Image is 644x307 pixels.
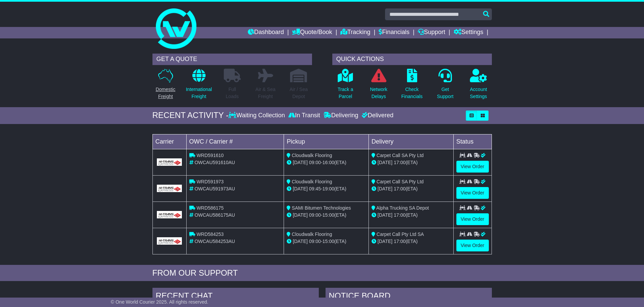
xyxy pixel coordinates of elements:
[196,205,223,211] span: WRD586175
[152,268,492,278] div: FROM OUR SUPPORT
[287,159,366,166] div: - (ETA)
[157,211,182,218] img: GetCarrierServiceLogo
[194,160,235,165] span: OWCAU591610AU
[292,232,332,237] span: Cloudwalk Flooring
[360,112,393,119] div: Delivered
[369,68,387,104] a: NetworkDelays
[186,86,212,100] p: International Freight
[293,212,308,218] span: [DATE]
[456,161,489,173] a: View Order
[454,27,483,38] a: Settings
[309,160,321,165] span: 09:00
[194,212,235,218] span: OWCAU586175AU
[152,54,312,65] div: GET A QUOTE
[394,160,406,165] span: 17:00
[186,134,284,149] td: OWC / Carrier #
[194,186,235,191] span: OWCAU591973AU
[229,112,286,119] div: Waiting Collection
[157,237,182,245] img: GetCarrierServiceLogo
[156,86,175,100] p: Domestic Freight
[196,153,223,158] span: WRD591610
[157,158,182,166] img: GetCarrierServiceLogo
[293,160,308,165] span: [DATE]
[287,212,366,219] div: - (ETA)
[378,239,392,244] span: [DATE]
[196,232,223,237] span: WRD584253
[340,27,370,38] a: Tracking
[377,232,424,237] span: Carpet Call Pty Ltd SA
[456,187,489,199] a: View Order
[284,134,369,149] td: Pickup
[292,179,332,184] span: Cloudwalk Flooring
[436,68,454,104] a: GetSupport
[287,185,366,192] div: - (ETA)
[323,186,334,191] span: 19:00
[378,212,392,218] span: [DATE]
[338,86,353,100] p: Track a Parcel
[394,212,406,218] span: 17:00
[157,185,182,192] img: GetCarrierServiceLogo
[111,299,209,305] span: © One World Courier 2025. All rights reserved.
[470,68,487,104] a: AccountSettings
[332,54,492,65] div: QUICK ACTIONS
[196,179,223,184] span: WRD591973
[378,160,392,165] span: [DATE]
[287,238,366,245] div: - (ETA)
[309,186,321,191] span: 09:45
[377,179,424,184] span: Carpet Call SA Pty Ltd
[293,186,308,191] span: [DATE]
[224,86,241,100] p: Full Loads
[418,27,445,38] a: Support
[379,27,409,38] a: Financials
[378,186,392,191] span: [DATE]
[372,212,451,219] div: (ETA)
[323,160,334,165] span: 16:00
[453,134,492,149] td: Status
[368,134,453,149] td: Delivery
[309,212,321,218] span: 09:00
[322,112,360,119] div: Delivering
[401,86,423,100] p: Check Financials
[152,134,186,149] td: Carrier
[323,239,334,244] span: 15:00
[152,288,319,306] div: RECENT CHAT
[437,86,453,100] p: Get Support
[470,86,487,100] p: Account Settings
[292,27,332,38] a: Quote/Book
[293,239,308,244] span: [DATE]
[292,153,332,158] span: Cloudwalk Flooring
[326,288,492,306] div: NOTICE BOARD
[292,205,351,211] span: SAMI Bitumen Technologies
[394,186,406,191] span: 17:00
[152,111,229,120] div: RECENT ACTIVITY -
[456,213,489,225] a: View Order
[372,185,451,192] div: (ETA)
[290,86,308,100] p: Air / Sea Depot
[376,205,429,211] span: Alpha Trucking SA Depot
[377,153,424,158] span: Carpet Call SA Pty Ltd
[248,27,284,38] a: Dashboard
[372,159,451,166] div: (ETA)
[372,238,451,245] div: (ETA)
[186,68,212,104] a: InternationalFreight
[155,68,175,104] a: DomesticFreight
[194,239,235,244] span: OWCAU584253AU
[401,68,423,104] a: CheckFinancials
[456,240,489,251] a: View Order
[337,68,354,104] a: Track aParcel
[287,112,322,119] div: In Transit
[323,212,334,218] span: 15:00
[394,239,406,244] span: 17:00
[256,86,276,100] p: Air & Sea Freight
[309,239,321,244] span: 09:00
[370,86,387,100] p: Network Delays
